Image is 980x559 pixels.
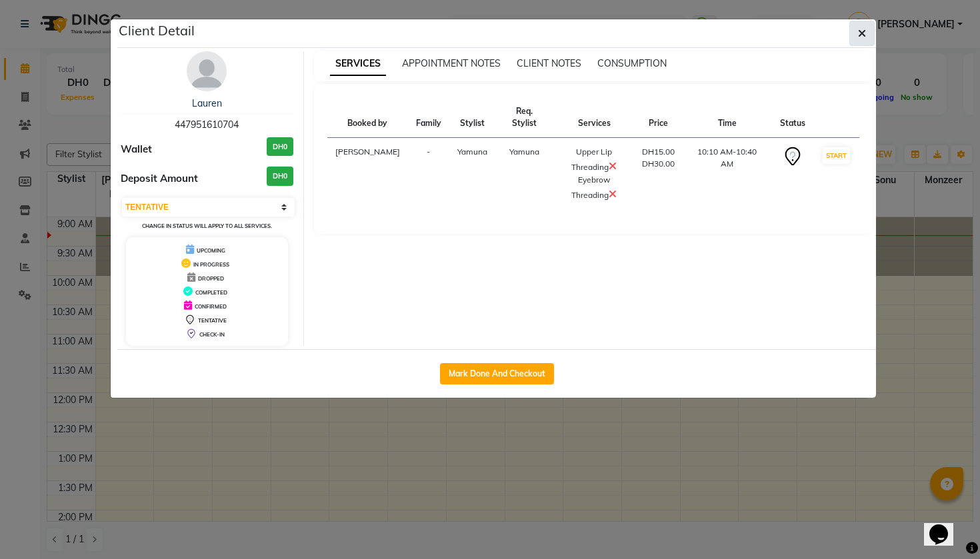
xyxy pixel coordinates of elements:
[142,223,272,229] small: Change in status will apply to all services.
[408,97,449,138] th: Family
[924,506,967,546] iframe: chat widget
[121,142,152,157] span: Wallet
[517,57,581,69] span: CLIENT NOTES
[449,97,495,138] th: Stylist
[457,147,487,157] span: Yamuna
[402,57,501,69] span: APPOINTMENT NOTES
[554,97,634,138] th: Services
[509,147,539,157] span: Yamuna
[175,119,239,131] span: 447951610704
[495,97,555,138] th: Req. Stylist
[198,317,227,324] span: TENTATIVE
[121,171,198,187] span: Deposit Amount
[440,363,554,384] button: Mark Done And Checkout
[634,97,683,138] th: Price
[267,137,293,157] h3: DH0
[562,146,626,174] div: Upper Lip Threading
[642,158,675,170] div: DH30.00
[683,138,772,211] td: 10:10 AM-10:40 AM
[823,147,850,164] button: START
[562,174,626,202] div: Eyebrow Threading
[192,97,222,109] a: Lauren
[683,97,772,138] th: Time
[197,247,225,254] span: UPCOMING
[597,57,667,69] span: CONSUMPTION
[267,167,293,186] h3: DH0
[330,52,386,76] span: SERVICES
[327,138,408,211] td: [PERSON_NAME]
[642,146,675,158] div: DH15.00
[327,97,408,138] th: Booked by
[119,21,195,41] h5: Client Detail
[408,138,449,211] td: -
[198,275,224,282] span: DROPPED
[195,289,227,296] span: COMPLETED
[195,303,227,310] span: CONFIRMED
[187,51,227,91] img: avatar
[199,331,225,338] span: CHECK-IN
[772,97,813,138] th: Status
[193,261,229,268] span: IN PROGRESS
